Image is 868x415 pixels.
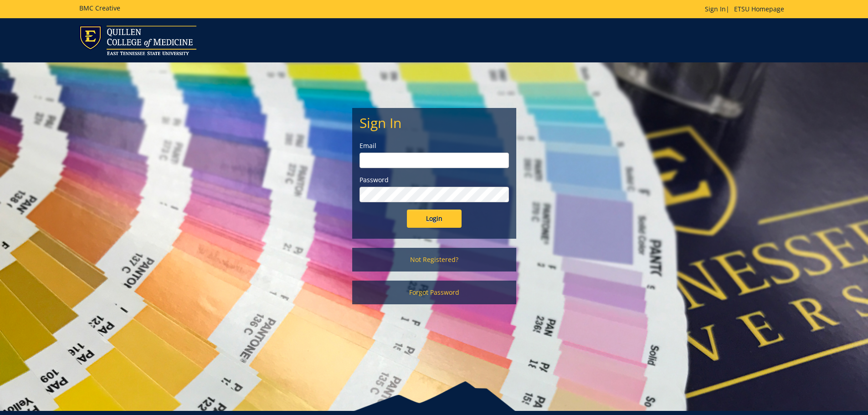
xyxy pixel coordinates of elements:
label: Email [360,141,509,150]
input: Login [407,210,462,228]
label: Password [360,175,509,184]
a: Not Registered? [352,248,516,272]
a: Sign In [705,5,726,13]
h5: BMC Creative [79,5,120,11]
p: | [705,5,789,14]
a: ETSU Homepage [729,5,789,13]
img: ETSU logo [79,26,196,55]
h2: Sign In [360,115,509,130]
a: Forgot Password [352,281,516,304]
